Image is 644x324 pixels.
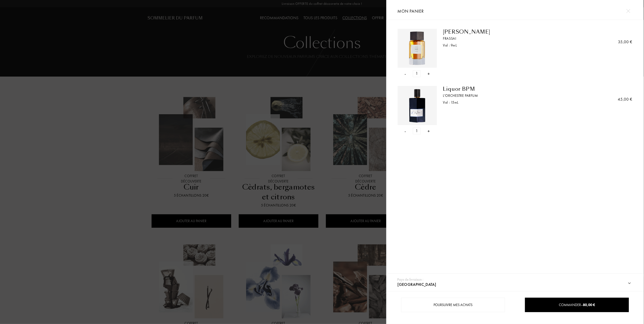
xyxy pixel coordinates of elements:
[413,70,421,77] div: 1
[405,128,406,134] div: -
[405,70,406,77] div: -
[399,30,436,67] img: CU8WBH9BMU.png
[399,87,436,124] img: PG2YUG8G18.png
[443,86,574,92] a: Liquor BPM
[626,9,630,13] img: cross.svg
[443,36,574,41] a: Frassai
[443,100,574,105] div: Vol : 15 mL
[618,39,632,45] div: 35,00 €
[398,8,424,14] span: Mon panier
[397,277,424,283] div: Pays de livraison :
[413,128,421,134] div: 1
[443,43,574,48] div: Vol : 9 mL
[428,128,430,134] div: +
[618,96,632,102] div: 45,00 €
[443,93,574,98] a: L'Orchestre Parfum
[559,303,595,307] span: Commander –
[428,70,430,77] div: +
[443,29,574,35] a: [PERSON_NAME]
[401,298,505,312] div: Poursuivre mes achats
[583,303,595,307] span: 80,00 €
